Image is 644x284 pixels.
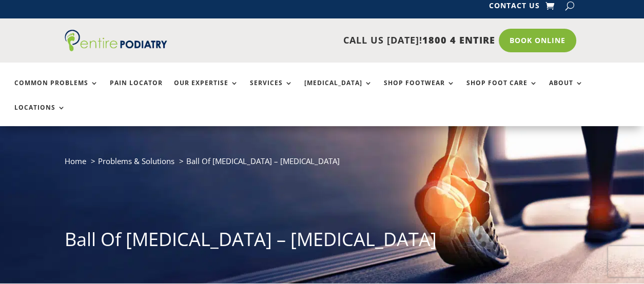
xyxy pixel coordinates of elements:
a: Common Problems [14,79,99,102]
a: Entire Podiatry [65,43,167,53]
p: CALL US [DATE]! [180,34,495,47]
a: [MEDICAL_DATA] [304,79,373,102]
a: Services [250,79,293,102]
a: Pain Locator [110,79,163,102]
a: About [549,79,583,102]
a: Problems & Solutions [98,156,174,166]
span: 1800 4 ENTIRE [422,34,495,46]
a: Book Online [499,29,576,52]
a: Shop Footwear [384,79,455,102]
img: logo (1) [65,30,167,51]
a: Contact Us [489,2,539,13]
h1: Ball Of [MEDICAL_DATA] – [MEDICAL_DATA] [65,227,580,257]
a: Locations [14,104,66,126]
a: Home [65,156,86,166]
a: Shop Foot Care [466,79,538,102]
nav: breadcrumb [65,154,580,175]
span: Ball Of [MEDICAL_DATA] – [MEDICAL_DATA] [186,156,340,166]
a: Our Expertise [174,79,239,102]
